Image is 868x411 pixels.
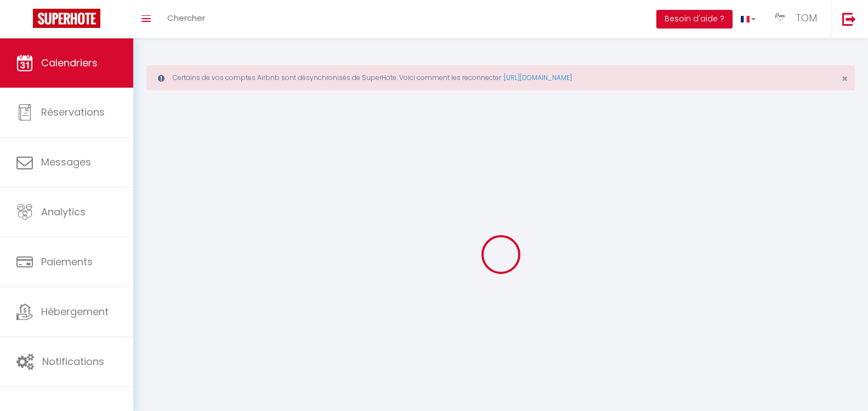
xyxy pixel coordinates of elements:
[146,65,855,90] div: Certains de vos comptes Airbnb sont désynchronisés de SuperHote. Voici comment les reconnecter :
[41,205,86,219] span: Analytics
[33,9,100,28] img: Super Booking
[842,12,856,26] img: logout
[42,355,104,368] span: Notifications
[842,72,848,85] span: ×
[41,305,109,318] span: Hébergement
[41,255,93,269] span: Paiements
[842,74,848,84] button: Close
[772,10,788,26] img: ...
[656,10,733,28] button: Besoin d'aide ?
[167,12,205,24] span: Chercher
[41,105,105,119] span: Réservations
[41,155,91,169] span: Messages
[504,73,572,82] a: [URL][DOMAIN_NAME]
[796,11,817,25] span: TOM
[41,56,98,70] span: Calendriers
